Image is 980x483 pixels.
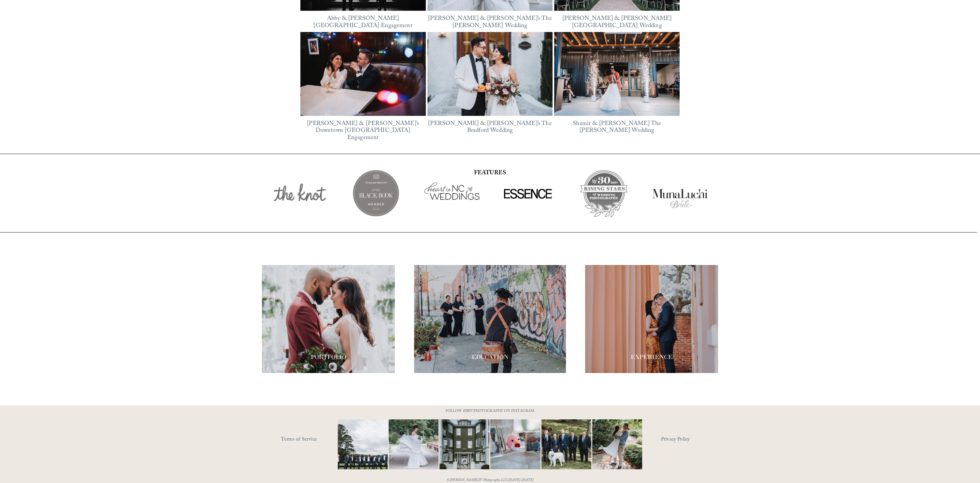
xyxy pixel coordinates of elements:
span: EDUCATION [472,353,509,361]
img: Justine &amp; Xinli’s The Bradford Wedding [427,32,553,116]
img: Shamir &amp; Keegan’s The Meadows Raleigh Wedding [554,32,680,116]
a: Lorena &amp; Tom’s Downtown Durham Engagement [300,32,426,116]
a: Privacy Policy [661,435,718,445]
a: Terms of Service [281,435,357,445]
img: Lorena &amp; Tom’s Downtown Durham Engagement [300,32,425,116]
strong: FEATURES [474,168,506,179]
img: Not every photo needs to be perfectly still, sometimes the best ones are the ones that feel like ... [376,419,451,469]
img: This has got to be one of the cutest detail shots I've ever taken for a wedding! 📷 @thewoobles #I... [478,419,553,469]
img: Wideshots aren't just &quot;nice to have,&quot; they're a wedding day essential! 🙌 #Wideshotwedne... [432,419,497,469]
a: [PERSON_NAME] & [PERSON_NAME][GEOGRAPHIC_DATA] Wedding [562,14,672,31]
img: Happy #InternationalDogDay to all the pups who have made wedding days, engagement sessions, and p... [529,419,604,469]
span: EXPERIENCE [631,353,672,361]
a: Abby & [PERSON_NAME][GEOGRAPHIC_DATA] Engagement [313,14,412,31]
a: [PERSON_NAME] & [PERSON_NAME]’s The [PERSON_NAME] Wedding [428,14,552,31]
a: Shamir & [PERSON_NAME] The [PERSON_NAME] Wedding [573,119,661,136]
img: It&rsquo;s that time of year where weddings and engagements pick up and I get the joy of capturin... [592,411,642,477]
img: Definitely, not your typical #WideShotWednesday moment. It&rsquo;s all about the suits, the smile... [325,419,400,469]
a: [PERSON_NAME] & [PERSON_NAME]’s Downtown [GEOGRAPHIC_DATA] Engagement [307,119,419,143]
p: FOLLOW @JBIVPHOTOGRAPHY ON INSTAGRAM [433,408,547,415]
a: [PERSON_NAME] & [PERSON_NAME]’s The Bradford Wedding [428,119,552,136]
span: PORTFOLIO [311,353,346,361]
